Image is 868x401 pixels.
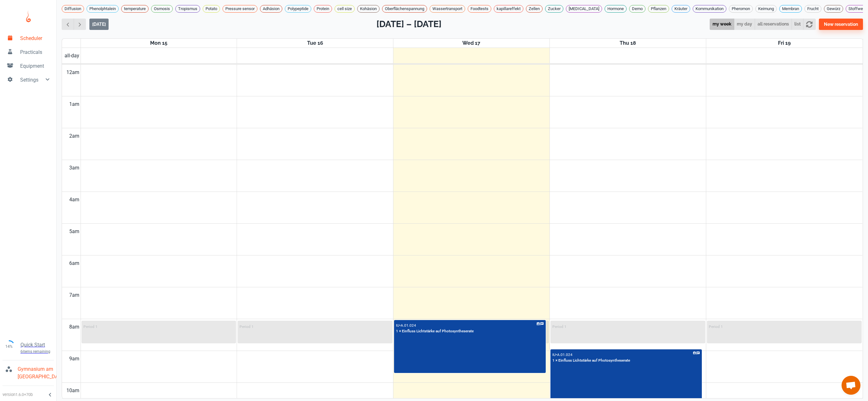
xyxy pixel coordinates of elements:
p: IU • [396,323,401,328]
div: Osmosis [151,5,173,13]
div: Chat öffnen [842,376,860,395]
div: Wassertransport [430,5,465,13]
div: 12am [65,65,81,80]
div: Kommunikation [693,5,726,13]
span: Zucker [545,6,563,12]
span: all-day [63,52,81,60]
p: 1 × Einfluss Lichtstärke auf Photosyntheserate [552,358,630,364]
p: A.01.024 [401,323,416,328]
div: 6am [68,255,81,271]
div: cell size [335,5,355,13]
p: Period 1 [709,324,723,329]
button: my week [710,19,734,30]
h2: [DATE] – [DATE] [376,18,442,31]
div: 9am [68,351,81,367]
button: list [792,19,803,30]
span: Zellen [526,6,542,12]
span: Kohäsion [358,6,379,12]
button: Next week [74,19,86,30]
span: Pressure sensor [223,6,257,12]
button: all reservations [755,19,792,30]
div: Phenolphtalein [87,5,119,13]
span: Polypeptide [285,6,311,12]
button: Previous week [62,19,74,30]
div: Zucker [545,5,563,13]
span: Potato [203,6,220,12]
div: Oberflächenspannung [382,5,427,13]
div: 10am [65,383,81,398]
span: Demo [629,6,645,12]
div: Keimung [755,5,777,13]
button: my day [734,19,755,30]
div: Zellen [526,5,543,13]
span: [MEDICAL_DATA] [566,6,602,12]
p: Period 1 [552,324,566,329]
div: Potato [203,5,220,13]
span: Gewürz [824,6,843,12]
p: A.01.024 [557,352,572,357]
div: 3am [68,160,81,176]
span: Kräuter [672,6,690,12]
div: Kräuter [672,5,690,13]
a: September 18, 2025 [618,39,637,48]
div: [MEDICAL_DATA] [566,5,602,13]
a: September 15, 2025 [149,39,169,48]
div: 2am [68,128,81,144]
span: Pheromon [729,6,752,12]
div: Hormone [605,5,627,13]
span: Wassertransport [430,6,465,12]
div: Membran [779,5,802,13]
a: September 19, 2025 [777,39,792,48]
div: Tropismus [175,5,200,13]
p: Period 1 [240,324,254,329]
p: 1 × Einfluss Lichtstärke auf Photosyntheserate [396,329,474,334]
span: Hormone [605,6,626,12]
div: Kohäsion [357,5,380,13]
div: Frucht [804,5,821,13]
button: New reservation [819,19,863,30]
button: refresh [803,19,815,30]
div: Pheromon [729,5,753,13]
span: Pflanzen [648,6,669,12]
div: Demo [629,5,645,13]
span: Keimung [756,6,776,12]
span: Membran [780,6,802,12]
div: 8am [68,319,81,335]
div: kapillareffekt [494,5,523,13]
span: Frucht [805,6,821,12]
div: Pflanzen [648,5,669,13]
span: Protein [314,6,332,12]
span: kapillareffekt [494,6,523,12]
div: Gewürz [824,5,843,13]
div: Foodtests [468,5,491,13]
div: 5am [68,224,81,239]
span: Adhäsion [260,6,282,12]
span: Kommunikation [693,6,726,12]
div: Protein [314,5,332,13]
div: 4am [68,192,81,208]
span: Osmosis [151,6,172,12]
span: Phenolphtalein [87,6,118,12]
span: Diffusion [62,6,84,12]
span: temperature [121,6,148,12]
a: September 16, 2025 [306,39,324,48]
p: IU • [552,352,557,357]
span: Tropismus [176,6,200,12]
div: 1am [68,96,81,112]
div: Adhäsion [260,5,282,13]
a: September 17, 2025 [461,39,482,48]
span: cell size [335,6,354,12]
span: Foodtests [468,6,491,12]
p: Period 1 [83,324,98,329]
span: Oberflächenspannung [382,6,427,12]
div: Pressure sensor [223,5,257,13]
div: 7am [68,287,81,303]
button: [DATE] [89,19,109,30]
div: temperature [121,5,149,13]
div: Diffusion [62,5,84,13]
div: Polypeptide [285,5,311,13]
